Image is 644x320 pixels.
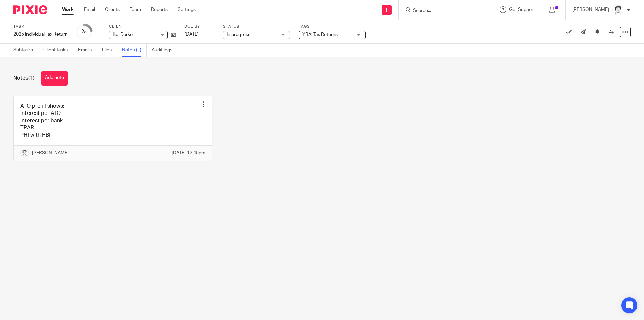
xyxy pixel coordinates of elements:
a: Clients [105,6,120,13]
input: Search [412,8,473,14]
p: [PERSON_NAME] [572,6,609,13]
img: Julie%20Wainwright.jpg [20,149,29,157]
div: 2025 Individual Tax Return [13,31,68,38]
p: [DATE] 12:45pm [172,150,205,156]
a: Files [102,44,117,57]
a: Audit logs [152,44,177,57]
small: /9 [84,30,88,34]
a: Subtasks [13,44,38,57]
label: Tags [299,24,366,29]
label: Task [13,24,68,29]
span: Get Support [509,7,535,12]
img: Julie%20Wainwright.jpg [612,5,623,15]
a: Notes (1) [122,44,147,57]
a: Work [62,6,74,13]
a: Client tasks [43,44,73,57]
div: 2 [81,28,88,36]
span: YBA: Tax Returns [302,32,338,37]
a: Emails [78,44,97,57]
a: Email [84,6,95,13]
span: Ilic, Darko [113,32,133,37]
a: Settings [178,6,196,13]
p: [PERSON_NAME] [32,150,69,156]
label: Client [109,24,176,29]
span: In progress [227,32,250,37]
span: (1) [28,75,35,81]
h1: Notes [13,75,35,82]
button: Add note [41,71,68,86]
label: Due by [184,24,215,29]
span: [DATE] [184,32,199,37]
img: Pixie [13,5,47,14]
a: Reports [151,6,168,13]
a: Team [130,6,141,13]
label: Status [223,24,290,29]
